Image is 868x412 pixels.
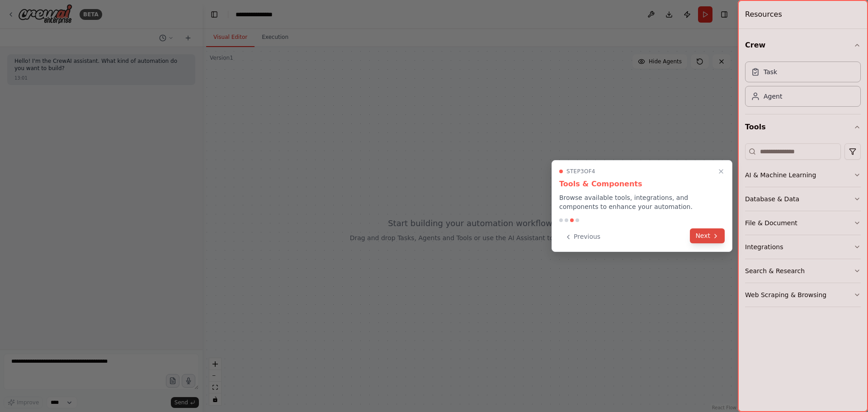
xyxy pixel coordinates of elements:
button: Previous [559,229,606,244]
button: Hide left sidebar [208,8,221,21]
span: Step 3 of 4 [566,168,595,175]
button: Close walkthrough [716,166,726,177]
h3: Tools & Components [559,179,725,189]
p: Browse available tools, integrations, and components to enhance your automation. [559,193,725,211]
button: Next [690,228,725,243]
